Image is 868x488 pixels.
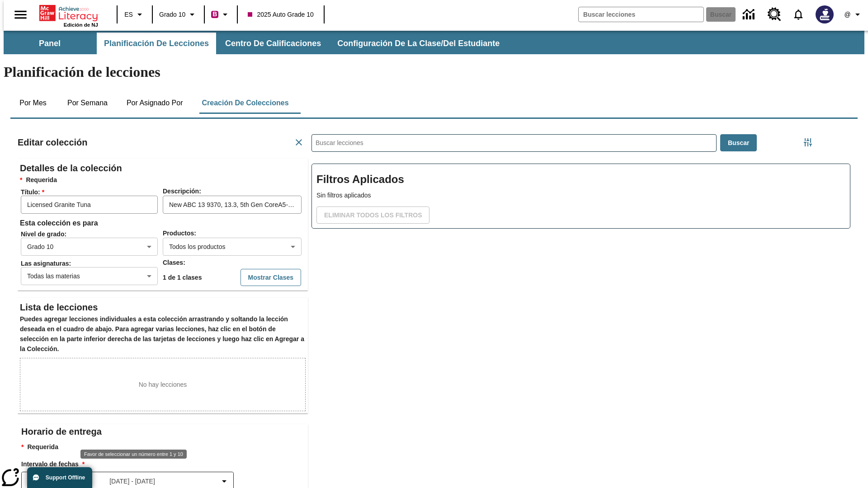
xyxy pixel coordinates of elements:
h2: Detalles de la colección [20,161,306,175]
h1: Planificación de lecciones [4,64,864,80]
div: Todas las materias [21,267,158,285]
button: Escoja un nuevo avatar [810,3,839,26]
a: Notificaciones [787,3,810,26]
div: Subbarra de navegación [4,33,508,54]
h3: Intervalo de fechas [21,460,308,469]
button: Boost El color de la clase es rojo violeta. Cambiar el color de la clase. [208,6,234,23]
h2: Filtros Aplicados [316,169,845,191]
button: Support Offline [27,467,92,488]
span: @ [844,10,850,19]
div: Grado 10 [21,238,158,256]
img: Avatar [816,5,834,23]
p: 1 de 1 clases [163,273,202,282]
span: Grado 10 [159,10,185,19]
button: Mostrar Clases [241,269,301,286]
svg: Collapse Date Range Filter [219,476,230,487]
h6: Requerida [20,175,306,185]
a: Centro de información [737,2,762,27]
h6: Esta colección es para [20,217,306,230]
span: Clases : [163,259,185,266]
button: Menú lateral de filtros [799,133,817,151]
a: Centro de recursos, Se abrirá en una pestaña nueva. [762,2,787,27]
span: Productos : [163,230,196,237]
span: Support Offline [46,474,85,481]
button: Grado: Grado 10, Elige un grado [156,6,201,23]
h2: Editar colección [18,135,88,150]
button: Cancelar [290,133,308,151]
h6: Puedes agregar lecciones individuales a esta colección arrastrando y soltando la lección deseada ... [20,314,306,354]
span: ES [124,10,133,19]
input: Tí­tulo [21,196,158,214]
button: Seleccione el intervalo de fechas opción del menú [25,476,230,487]
span: Descripción : [163,188,201,195]
h2: Horario de entrega [21,424,308,439]
span: [DATE] - [DATE] [109,477,155,486]
button: Por asignado por [119,92,190,114]
span: Las asignaturas : [21,260,162,267]
button: Centro de calificaciones [218,33,328,54]
span: Edición de NJ [64,22,98,28]
h2: Lista de lecciones [20,300,306,314]
p: Requerida [21,442,308,452]
span: 2025 Auto Grade 10 [248,10,313,19]
div: Portada [39,3,98,28]
button: Abrir el menú lateral [7,1,34,28]
button: Por mes [10,92,56,114]
button: Creación de colecciones [194,92,296,114]
p: Sin filtros aplicados [316,191,845,200]
div: Subbarra de navegación [4,31,864,54]
button: Buscar [720,134,757,152]
a: Portada [39,4,98,22]
span: Nivel de grado : [21,230,162,238]
input: Buscar campo [579,7,703,22]
button: Configuración de la clase/del estudiante [330,33,507,54]
button: Perfil/Configuración [839,6,868,23]
input: Buscar lecciones [312,135,716,151]
input: Descripción [163,196,302,214]
span: Tí­tulo : [21,188,162,196]
button: Planificación de lecciones [97,33,216,54]
span: B [212,9,217,20]
button: Lenguaje: ES, Selecciona un idioma [120,6,149,23]
div: Favor de seleccionar un número entre 1 y 10 [80,450,187,459]
div: Todos los productos [163,238,302,256]
button: Panel [5,33,95,54]
p: No hay lecciones [139,380,187,389]
button: Por semana [60,92,115,114]
div: Filtros Aplicados [311,164,850,229]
